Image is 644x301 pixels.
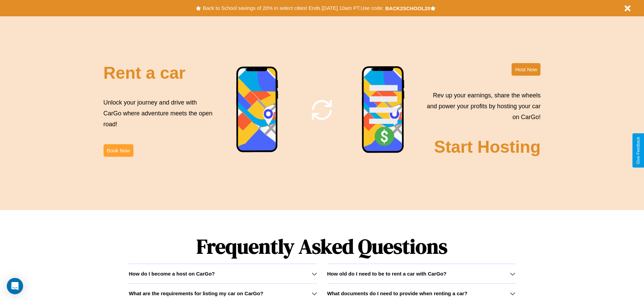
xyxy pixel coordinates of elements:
[512,63,540,76] button: Host Now
[104,97,215,130] p: Unlock your journey and drive with CarGo where adventure meets the open road!
[636,137,641,164] div: Give Feedback
[327,271,447,277] h3: How old do I need to be to rent a car with CarGo?
[423,90,540,123] p: Rev up your earnings, share the wheels and power your profits by hosting your car on CarGo!
[385,5,430,11] b: BACK2SCHOOL20
[201,3,385,13] button: Back to School savings of 20% in select cities! Ends [DATE] 10am PT.Use code:
[104,144,133,157] button: Book Now
[7,278,23,294] div: Open Intercom Messenger
[129,271,215,277] h3: How do I become a host on CarGo?
[434,137,541,157] h2: Start Hosting
[129,290,263,296] h3: What are the requirements for listing my car on CarGo?
[104,63,186,83] h2: Rent a car
[236,66,279,153] img: phone
[327,290,467,296] h3: What documents do I need to provide when renting a car?
[129,229,515,264] h1: Frequently Asked Questions
[362,66,405,154] img: phone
